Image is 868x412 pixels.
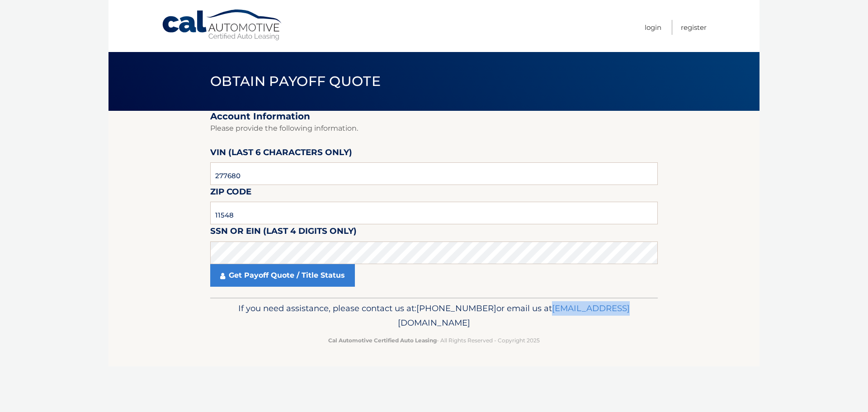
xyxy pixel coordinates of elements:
a: Login [645,20,661,35]
span: Obtain Payoff Quote [210,73,381,90]
label: VIN (last 6 characters only) [210,146,352,162]
span: [PHONE_NUMBER] [416,303,496,313]
h2: Account Information [210,111,658,122]
label: SSN or EIN (last 4 digits only) [210,224,357,241]
strong: Cal Automotive Certified Auto Leasing [328,337,437,344]
a: Cal Automotive [161,9,283,41]
p: If you need assistance, please contact us at: or email us at [216,301,652,330]
p: - All Rights Reserved - Copyright 2025 [216,336,652,345]
a: Register [681,20,707,35]
p: Please provide the following information. [210,122,658,135]
a: Get Payoff Quote / Title Status [210,264,355,287]
label: Zip Code [210,185,251,202]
